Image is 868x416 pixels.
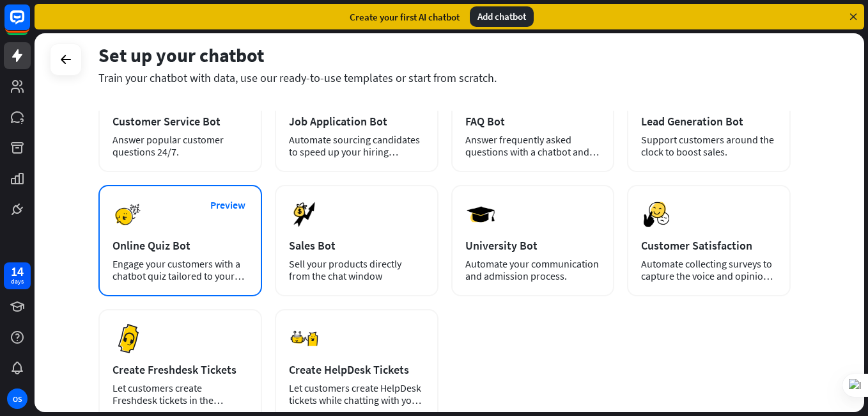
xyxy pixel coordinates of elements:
[470,6,534,27] div: Add chatbot
[98,70,791,85] div: Train your chatbot with data, use our ready-to-use templates or start from scratch.
[11,266,24,277] div: 14
[289,382,424,406] div: Let customers create HelpDesk tickets while chatting with your chatbot.
[112,382,248,406] div: Let customers create Freshdesk tickets in the [GEOGRAPHIC_DATA].
[641,258,777,282] div: Automate collecting surveys to capture the voice and opinions of your customers.
[112,258,248,282] div: Engage your customers with a chatbot quiz tailored to your needs.
[112,362,248,377] div: Create Freshdesk Tickets
[641,134,777,158] div: Support customers around the clock to boost sales.
[98,43,791,67] div: Set up your chatbot
[289,114,424,129] div: Job Application Bot
[289,238,424,253] div: Sales Bot
[11,277,24,286] div: days
[7,388,27,409] div: OS
[289,134,424,158] div: Automate sourcing candidates to speed up your hiring process.
[112,114,248,129] div: Customer Service Bot
[641,238,777,253] div: Customer Satisfaction
[465,114,601,129] div: FAQ Bot
[10,5,49,44] button: Open LiveChat chat widget
[289,258,424,282] div: Sell your products directly from the chat window
[641,114,777,129] div: Lead Generation Bot
[465,258,601,282] div: Automate your communication and admission process.
[350,11,460,23] div: Create your first AI chatbot
[465,134,601,158] div: Answer frequently asked questions with a chatbot and save your time.
[112,134,248,158] div: Answer popular customer questions 24/7.
[465,238,601,253] div: University Bot
[4,262,31,289] a: 14 days
[112,238,248,253] div: Online Quiz Bot
[289,362,424,377] div: Create HelpDesk Tickets
[203,193,254,217] button: Preview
